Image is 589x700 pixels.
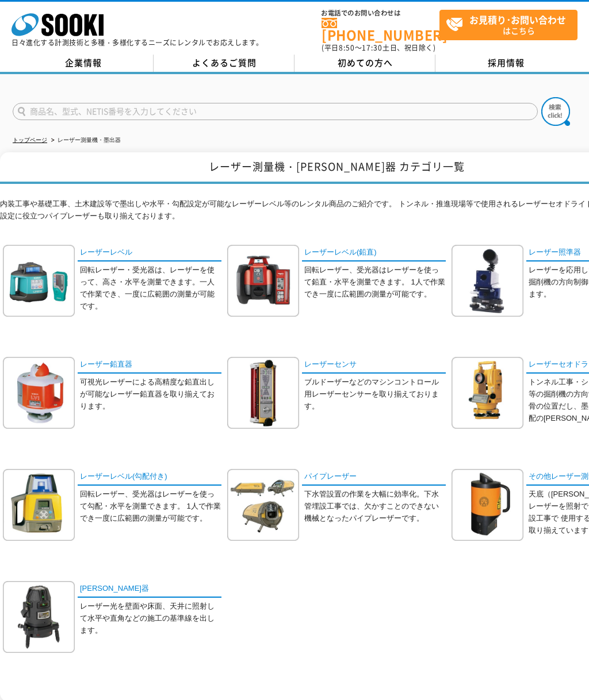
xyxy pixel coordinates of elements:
[227,245,299,317] img: レーザーレベル(鉛直)
[322,43,435,53] span: (平日 ～ 土日、祝日除く)
[154,55,294,72] a: よくあるご質問
[452,245,523,317] img: レーザー照準器
[322,18,439,41] a: [PHONE_NUMBER]
[338,56,393,69] span: 初めての方へ
[452,357,523,429] img: レーザーセオドライト
[12,39,263,46] p: 日々進化する計測技術と多種・多様化するニーズにレンタルでお応えします。
[304,376,446,412] p: ブルドーザーなどのマシンコントロール用レーザーセンサーを取り揃えております。
[227,469,299,541] img: パイプレーザー
[452,469,523,541] img: その他レーザー測量器
[49,134,121,147] li: レーザー測量機・墨出器
[3,357,75,429] img: レーザー鉛直器
[3,469,75,541] img: レーザーレベル(勾配付き)
[80,601,221,636] p: レーザー光を壁面や床面、天井に照射して水平や直角などの施工の基準線を出します。
[541,97,570,126] img: btn_search.png
[13,55,154,72] a: 企業情報
[78,357,221,374] a: レーザー鉛直器
[362,43,383,53] span: 17:30
[469,13,566,26] strong: お見積り･お問い合わせ
[304,489,446,524] p: 下水管設置の作業を大幅に効率化。下水管埋設工事では、欠かすことのできない機械となったパイプレーザーです。
[339,43,355,53] span: 8:50
[304,264,446,300] p: 回転レーザー、受光器はレーザーを使って鉛直・水平を測量できます。 1人で作業でき一度に広範囲の測量が可能です。
[78,469,221,486] a: レーザーレベル(勾配付き)
[302,357,446,374] a: レーザーセンサ
[3,581,75,653] img: 墨出器
[13,137,47,143] a: トップページ
[78,245,221,261] a: レーザーレベル
[80,489,221,524] p: 回転レーザー、受光器はレーザーを使って勾配・水平を測量できます。 1人で作業でき一度に広範囲の測量が可能です。
[3,245,75,317] img: レーザーレベル
[294,55,435,72] a: 初めての方へ
[302,245,446,261] a: レーザーレベル(鉛直)
[322,10,439,17] span: お電話でのお問い合わせは
[302,469,446,486] a: パイプレーザー
[439,10,577,40] a: お見積り･お問い合わせはこちら
[435,55,576,72] a: 採用情報
[80,376,221,412] p: 可視光レーザーによる高精度な鉛直出しが可能なレーザー鉛直器を取り揃えております。
[446,10,577,39] span: はこちら
[80,264,221,312] p: 回転レーザー・受光器は、レーザーを使って、高さ・水平を測量できます。一人で作業でき、一度に広範囲の測量が可能です。
[78,581,221,598] a: [PERSON_NAME]器
[13,103,538,120] input: 商品名、型式、NETIS番号を入力してください
[227,357,299,429] img: レーザーセンサ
